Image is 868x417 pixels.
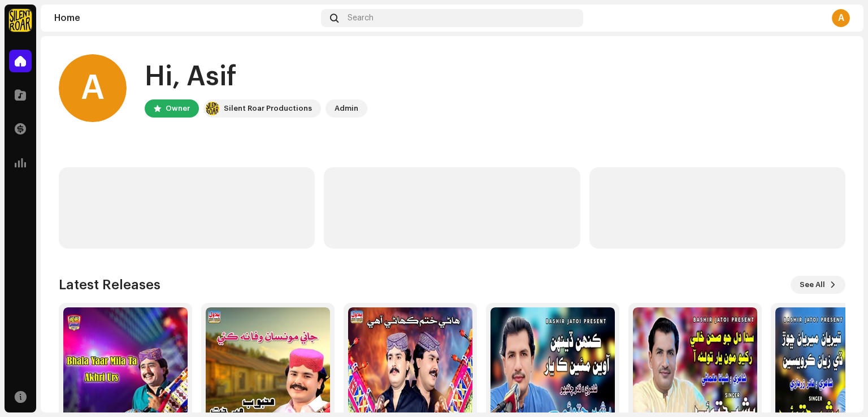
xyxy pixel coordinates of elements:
img: fcfd72e7-8859-4002-b0df-9a7058150634 [9,9,32,32]
div: A [59,54,127,122]
span: Search [348,14,374,23]
button: See All [791,276,845,294]
h3: Latest Releases [59,276,160,294]
div: Admin [335,102,358,115]
div: A [832,9,850,27]
div: Hi, Asif [145,59,367,95]
div: Home [54,14,316,23]
div: Silent Roar Productions [224,102,312,115]
div: Owner [166,102,190,115]
img: fcfd72e7-8859-4002-b0df-9a7058150634 [206,102,219,115]
span: See All [800,273,825,296]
